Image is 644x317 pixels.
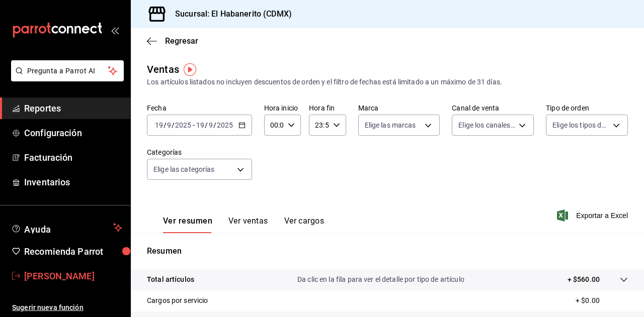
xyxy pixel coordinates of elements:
[24,222,109,234] span: Ayuda
[7,73,124,83] a: Pregunta a Parrot AI
[559,209,628,222] button: Exportar a Excel
[175,121,192,129] input: ----
[147,36,198,46] button: Regresar
[365,120,416,130] span: Elige las marcas
[147,104,252,112] label: Fecha
[24,151,122,164] span: Facturación
[24,175,122,189] span: Inventarios
[147,77,628,87] div: Los artículos listados no incluyen descuentos de orden y el filtro de fechas está limitado a un m...
[154,121,164,129] input: --
[153,164,215,174] span: Elige las categorías
[213,121,216,129] span: /
[452,104,534,112] label: Canal de venta
[27,66,108,76] span: Pregunta a Parrot AI
[147,274,194,285] p: Total artículos
[568,274,600,285] p: + $560.00
[164,121,167,129] span: /
[12,302,122,313] span: Sugerir nueva función
[167,8,292,20] h3: Sucursal: El Habanerito (CDMX)
[208,121,213,129] input: --
[552,120,609,130] span: Elige los tipos de orden
[147,149,252,156] label: Categorías
[11,60,124,81] button: Pregunta a Parrot AI
[216,121,233,129] input: ----
[147,295,208,306] p: Cargos por servicio
[228,216,268,233] button: Ver ventas
[358,104,440,112] label: Marca
[193,121,195,129] span: -
[111,26,119,34] button: open_drawer_menu
[264,104,301,112] label: Hora inicio
[167,121,172,129] input: --
[284,216,325,233] button: Ver cargos
[24,245,122,258] span: Recomienda Parrot
[165,36,198,46] span: Regresar
[24,101,122,115] span: Reportes
[546,104,628,112] label: Tipo de orden
[309,104,346,112] label: Hora fin
[576,295,628,306] p: + $0.00
[24,126,122,140] span: Configuración
[163,216,212,233] button: Ver resumen
[184,63,196,76] img: Tooltip marker
[205,121,208,129] span: /
[147,245,628,257] p: Resumen
[24,269,122,283] span: [PERSON_NAME]
[147,62,179,77] div: Ventas
[297,274,464,285] p: Da clic en la fila para ver el detalle por tipo de artículo
[172,121,175,129] span: /
[196,121,205,129] input: --
[458,120,515,130] span: Elige los canales de venta
[163,216,324,233] div: navigation tabs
